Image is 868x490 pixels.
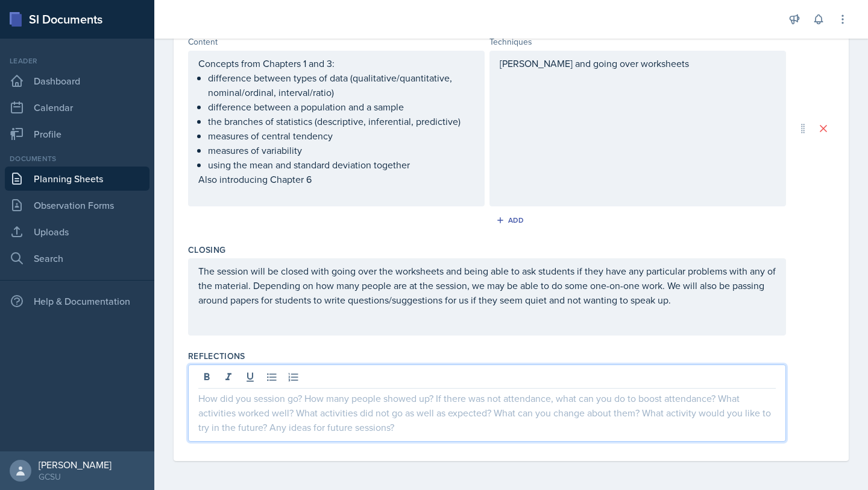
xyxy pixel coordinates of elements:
label: Closing [188,244,225,256]
button: Add [492,211,531,229]
div: GCSU [39,471,112,483]
p: The session will be closed with going over the worksheets and being able to ask students if they ... [198,264,776,307]
label: Reflections [188,350,245,362]
a: Profile [5,122,149,146]
p: difference between types of data (qualitative/quantitative, nominal/ordinal, interval/ratio) [208,71,474,100]
p: measures of central tendency [208,129,474,143]
div: Add [498,215,524,225]
a: Search [5,246,149,270]
p: difference between a population and a sample [208,100,474,114]
div: [PERSON_NAME] [39,459,112,471]
p: the branches of statistics (descriptive, inferential, predictive) [208,114,474,129]
p: Concepts from Chapters 1 and 3: [198,56,474,71]
a: Uploads [5,220,149,244]
div: Help & Documentation [5,289,149,313]
div: Leader [5,56,149,66]
a: Calendar [5,95,149,119]
div: Documents [5,153,149,164]
a: Dashboard [5,69,149,93]
p: Also introducing Chapter 6 [198,172,474,186]
div: Techniques [489,36,786,48]
div: Content [188,36,485,48]
a: Planning Sheets [5,167,149,191]
a: Observation Forms [5,193,149,217]
p: using the mean and standard deviation together [208,157,474,172]
p: measures of variability [208,143,474,157]
p: [PERSON_NAME] and going over worksheets [500,56,776,71]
